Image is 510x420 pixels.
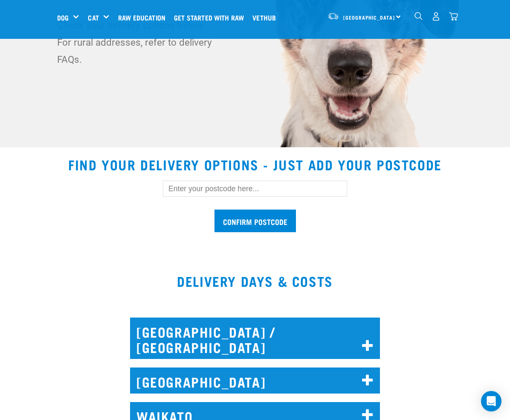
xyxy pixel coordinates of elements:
h2: [GEOGRAPHIC_DATA] / [GEOGRAPHIC_DATA] [130,318,380,359]
input: Enter your postcode here... [163,181,347,197]
p: Check your delivery options below. For rural addresses, refer to delivery FAQs. [57,17,215,68]
h2: Find your delivery options - just add your postcode [10,157,500,172]
img: home-icon-1@2x.png [414,12,423,20]
img: user.png [432,12,440,21]
div: Open Intercom Messenger [481,391,501,411]
span: [GEOGRAPHIC_DATA] [343,16,395,19]
a: Vethub [250,0,282,35]
a: Raw Education [116,0,172,35]
h2: [GEOGRAPHIC_DATA] [130,367,380,394]
input: Confirm postcode [214,210,296,232]
a: Get started with Raw [172,0,250,35]
img: van-moving.png [327,12,339,20]
img: home-icon@2x.png [449,12,458,21]
a: Cat [88,12,99,23]
a: Dog [57,12,69,23]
